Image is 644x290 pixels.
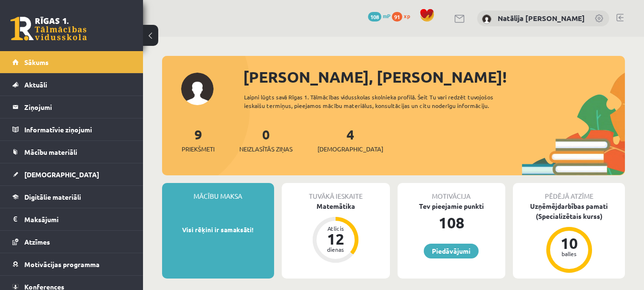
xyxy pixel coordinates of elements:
a: Rīgas 1. Tālmācības vidusskola [10,17,87,41]
a: Uzņēmējdarbības pamati (Specializētais kurss) 10 balles [513,201,625,274]
p: Visi rēķini ir samaksāti! [167,225,269,235]
div: dienas [321,247,350,252]
legend: Ziņojumi [24,96,131,118]
div: 12 [321,231,350,247]
a: 4[DEMOGRAPHIC_DATA] [317,126,383,154]
div: Tev pieejamie punkti [398,201,506,211]
span: Sākums [24,58,49,66]
img: Natālija Kate Dinsberga [482,14,491,24]
a: Atzīmes [12,231,131,253]
a: 9Priekšmeti [182,126,215,154]
a: Digitālie materiāli [12,186,131,208]
a: Matemātika Atlicis 12 dienas [282,201,390,264]
a: Piedāvājumi [424,244,479,258]
span: Neizlasītās ziņas [239,144,293,154]
a: 108 mP [368,12,390,20]
span: Atzīmes [24,237,50,246]
div: Mācību maksa [162,183,274,201]
a: 0Neizlasītās ziņas [239,126,293,154]
span: Priekšmeti [182,144,215,154]
span: 108 [368,12,381,21]
span: Mācību materiāli [24,148,77,156]
a: Motivācijas programma [12,253,131,275]
div: Uzņēmējdarbības pamati (Specializētais kurss) [513,201,625,221]
a: Natālija [PERSON_NAME] [498,13,585,23]
a: Aktuāli [12,74,131,96]
div: Motivācija [398,183,506,201]
span: mP [383,12,390,20]
span: Digitālie materiāli [24,193,81,201]
div: Pēdējā atzīme [513,183,625,201]
span: [DEMOGRAPHIC_DATA] [24,170,99,179]
legend: Informatīvie ziņojumi [24,118,131,140]
a: Sākums [12,51,131,73]
div: 108 [398,211,506,234]
a: Maksājumi [12,208,131,230]
div: Atlicis [321,226,350,231]
span: xp [404,12,410,20]
span: [DEMOGRAPHIC_DATA] [317,144,383,154]
div: 10 [555,236,583,251]
a: Mācību materiāli [12,141,131,163]
span: Aktuāli [24,80,47,89]
a: [DEMOGRAPHIC_DATA] [12,163,131,185]
div: Laipni lūgts savā Rīgas 1. Tālmācības vidusskolas skolnieka profilā. Šeit Tu vari redzēt tuvojošo... [244,93,522,110]
span: Motivācijas programma [24,260,100,269]
a: 91 xp [392,12,415,20]
a: Informatīvie ziņojumi [12,118,131,140]
a: Ziņojumi [12,96,131,118]
div: Tuvākā ieskaite [282,183,390,201]
div: balles [555,251,583,257]
div: [PERSON_NAME], [PERSON_NAME]! [243,65,625,88]
legend: Maksājumi [24,208,131,230]
span: 91 [392,12,402,21]
div: Matemātika [282,201,390,211]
